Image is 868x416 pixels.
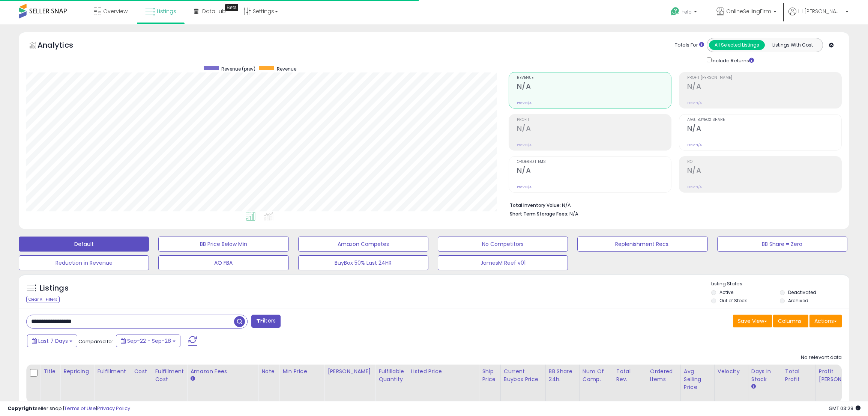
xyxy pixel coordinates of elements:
small: Amazon Fees. [190,375,195,382]
span: ROI [687,160,841,164]
i: Get Help [670,7,680,16]
h2: N/A [517,124,671,134]
h2: N/A [517,82,671,92]
span: Listings [157,8,176,15]
button: Amazon Competes [298,237,428,252]
span: Profit [517,118,671,122]
button: JamesM Reef v01 [438,255,568,270]
div: Tooltip anchor [225,4,238,11]
p: Listing States: [711,280,849,288]
span: Profit [PERSON_NAME] [687,76,841,80]
small: Prev: N/A [517,143,532,147]
h2: N/A [687,82,841,92]
button: Replenishment Recs. [577,237,707,252]
small: Prev: N/A [687,143,702,147]
button: AO FBA [158,255,288,270]
div: Title [44,368,57,375]
a: Hi [PERSON_NAME] [788,8,848,24]
span: Columns [778,317,802,325]
div: Profit [PERSON_NAME] [819,368,863,383]
strong: Copyright [8,405,35,412]
button: Listings With Cost [764,40,820,50]
button: Filters [251,315,281,328]
button: BB Share = Zero [717,237,847,252]
div: Repricing [63,368,91,375]
span: Help [682,9,692,15]
button: Columns [773,315,808,327]
button: BB Price Below Min [158,237,288,252]
div: Amazon Fees [190,368,255,375]
div: Totals For [675,42,704,49]
span: OnlineSellingFirm [726,8,771,15]
button: Actions [809,315,842,327]
span: 2025-10-7 03:28 GMT [829,405,860,412]
div: No relevant data [801,354,842,361]
div: Min Price [282,368,321,375]
span: N/A [569,210,578,217]
span: Revenue [277,66,296,72]
button: Sep-22 - Sep-28 [116,335,180,347]
div: BB Share 24h. [549,368,576,383]
h2: N/A [517,166,671,176]
a: Terms of Use [64,405,96,412]
div: Avg Selling Price [684,368,711,391]
li: N/A [510,200,836,209]
button: Last 7 Days [27,335,77,347]
div: Fulfillment [97,368,128,375]
div: Note [261,368,276,375]
a: Privacy Policy [97,405,130,412]
button: Save View [733,315,772,327]
h2: N/A [687,124,841,134]
h2: N/A [687,166,841,176]
span: Last 7 Days [38,337,68,345]
b: Short Term Storage Fees: [510,211,568,217]
span: Avg. Buybox Share [687,118,841,122]
div: Total Profit [785,368,812,383]
span: Revenue [517,76,671,80]
span: Hi [PERSON_NAME] [798,8,843,15]
label: Deactivated [788,289,816,295]
div: Listed Price [411,368,476,375]
label: Active [719,289,733,295]
span: Revenue (prev) [221,66,255,72]
div: Num of Comp. [583,368,610,383]
button: Reduction in Revenue [19,255,149,270]
small: Days In Stock. [751,383,756,390]
div: Include Returns [701,56,763,65]
small: Prev: N/A [687,101,702,105]
span: Sep-22 - Sep-28 [127,337,171,345]
label: Archived [788,297,808,304]
a: Help [665,1,704,24]
button: No Competitors [438,237,568,252]
div: Ship Price [482,368,497,383]
h5: Listings [40,283,69,294]
div: Velocity [718,368,745,375]
div: Clear All Filters [26,296,60,303]
button: Default [19,237,149,252]
div: Total Rev. [616,368,644,383]
div: seller snap | | [8,405,130,412]
div: Ordered Items [650,368,677,383]
div: [PERSON_NAME] [327,368,372,375]
h5: Analytics [38,40,88,52]
div: Fulfillable Quantity [378,368,404,383]
div: Cost [134,368,149,375]
label: Out of Stock [719,297,747,304]
b: Total Inventory Value: [510,202,561,208]
button: BuyBox 50% Last 24HR [298,255,428,270]
div: Fulfillment Cost [155,368,184,383]
button: All Selected Listings [709,40,765,50]
span: Ordered Items [517,160,671,164]
span: DataHub [202,8,226,15]
small: Prev: N/A [687,185,702,189]
span: Overview [103,8,128,15]
small: Prev: N/A [517,185,532,189]
small: Prev: N/A [517,101,532,105]
div: Current Buybox Price [504,368,542,383]
span: Compared to: [78,338,113,345]
div: Days In Stock [751,368,779,383]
